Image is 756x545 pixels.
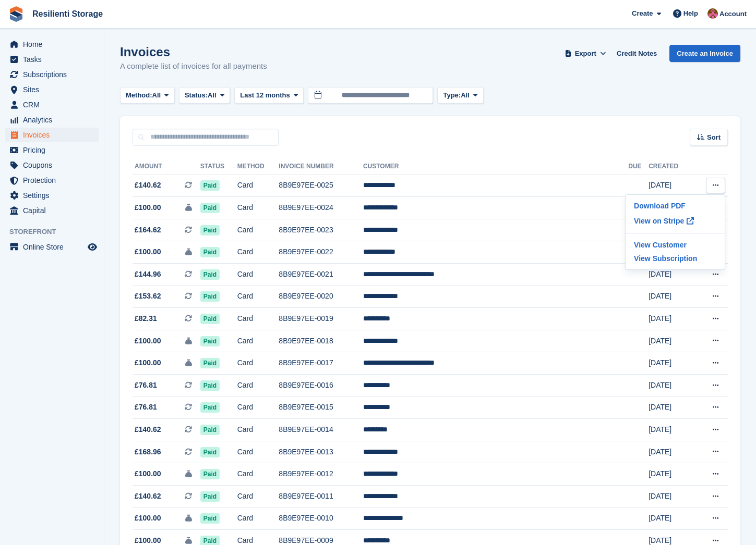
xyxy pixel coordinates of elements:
a: menu [5,143,99,157]
span: Storefront [9,227,104,237]
a: menu [5,37,99,52]
th: Method [237,158,279,175]
a: menu [5,52,99,67]
td: 8B9E97EE-0021 [279,264,363,286]
span: Subscriptions [23,67,86,82]
a: menu [5,240,99,254]
span: Online Store [23,240,86,254]
a: menu [5,97,99,112]
th: Amount [133,158,200,175]
td: Card [237,286,279,308]
td: [DATE] [649,397,694,419]
span: Paid [200,513,220,524]
span: Paid [200,491,220,502]
td: 8B9E97EE-0010 [279,507,363,530]
span: All [461,90,470,101]
span: Paid [200,269,220,280]
span: £100.00 [135,468,161,479]
td: [DATE] [649,175,694,197]
button: Method: All [120,87,175,104]
span: Paid [200,314,220,324]
a: Create an Invoice [669,45,740,62]
span: £100.00 [135,336,161,346]
td: Card [237,219,279,241]
span: Paid [200,180,220,191]
td: 8B9E97EE-0023 [279,219,363,241]
td: Card [237,441,279,463]
span: Method: [126,90,152,101]
span: Create [632,8,653,19]
span: Invoices [23,128,86,142]
td: 8B9E97EE-0012 [279,463,363,486]
span: Paid [200,402,220,413]
span: Paid [200,358,220,368]
th: Status [200,158,237,175]
span: Status: [185,90,208,101]
a: Resilienti Storage [28,5,107,22]
td: Card [237,241,279,264]
button: Status: All [179,87,230,104]
span: Pricing [23,143,86,157]
td: 8B9E97EE-0024 [279,197,363,219]
td: Card [237,419,279,441]
a: Credit Notes [613,45,661,62]
th: Invoice Number [279,158,363,175]
p: View Subscription [630,252,721,265]
span: £100.00 [135,202,161,213]
td: Card [237,308,279,330]
td: Card [237,463,279,486]
span: Type: [443,90,461,101]
td: Card [237,330,279,352]
span: £140.62 [135,180,161,191]
img: stora-icon-8386f47178a22dfd0bd8f6a31ec36ba5ce8667c1dd55bd0f319d3a0aa187defe.svg [8,6,24,22]
span: Paid [200,447,220,457]
span: Capital [23,203,86,218]
td: [DATE] [649,419,694,441]
td: Card [237,175,279,197]
span: Paid [200,291,220,302]
td: 8B9E97EE-0019 [279,308,363,330]
span: All [152,90,161,101]
span: £168.96 [135,447,161,457]
span: £100.00 [135,246,161,257]
td: Card [237,507,279,530]
span: Coupons [23,158,86,172]
span: £76.81 [135,380,157,391]
img: Kerrie Whiteley [707,8,718,19]
td: [DATE] [649,330,694,352]
td: [DATE] [649,486,694,508]
td: Card [237,264,279,286]
td: [DATE] [649,264,694,286]
td: 8B9E97EE-0020 [279,286,363,308]
span: Paid [200,336,220,346]
td: 8B9E97EE-0022 [279,241,363,264]
th: Due [628,158,649,175]
span: Settings [23,188,86,203]
span: Home [23,37,86,52]
p: A complete list of invoices for all payments [120,60,267,72]
span: £76.81 [135,402,157,413]
span: £82.31 [135,313,157,324]
td: 8B9E97EE-0014 [279,419,363,441]
td: Card [237,486,279,508]
span: £140.62 [135,491,161,502]
td: 8B9E97EE-0016 [279,375,363,397]
td: [DATE] [649,375,694,397]
td: 8B9E97EE-0015 [279,397,363,419]
td: [DATE] [649,441,694,463]
a: menu [5,173,99,188]
span: Tasks [23,52,86,67]
td: [DATE] [649,286,694,308]
span: Paid [200,380,220,391]
td: Card [237,197,279,219]
button: Export [562,45,608,62]
td: [DATE] [649,463,694,486]
span: Paid [200,247,220,257]
td: 8B9E97EE-0017 [279,352,363,375]
td: 8B9E97EE-0025 [279,175,363,197]
td: Card [237,375,279,397]
span: Export [575,48,596,59]
span: £144.96 [135,269,161,280]
a: View Customer [630,238,721,252]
